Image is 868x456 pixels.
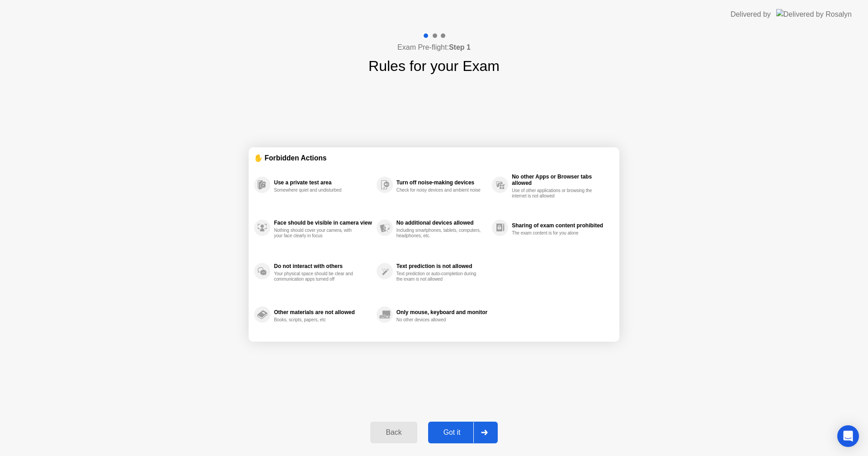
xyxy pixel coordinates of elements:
[512,222,609,229] div: Sharing of exam content prohibited
[512,174,609,186] div: No other Apps or Browser tabs allowed
[396,188,482,193] div: Check for noisy devices and ambient noise
[274,317,359,323] div: Books, scripts, papers, etc
[274,228,359,239] div: Nothing should cover your camera, with your face clearly in focus
[776,9,852,19] img: Delivered by Rosalyn
[396,228,482,239] div: Including smartphones, tablets, computers, headphones, etc.
[274,271,359,282] div: Your physical space should be clear and communication apps turned off
[274,220,372,226] div: Face should be visible in camera view
[368,55,500,77] h1: Rules for your Exam
[274,179,372,186] div: Use a private test area
[731,9,771,20] div: Delivered by
[274,309,372,315] div: Other materials are not allowed
[397,42,471,53] h4: Exam Pre-flight:
[396,271,482,282] div: Text prediction or auto-completion during the exam is not allowed
[274,263,372,269] div: Do not interact with others
[254,153,614,163] div: ✋ Forbidden Actions
[428,422,498,443] button: Got it
[396,220,487,226] div: No additional devices allowed
[449,43,471,51] b: Step 1
[837,425,859,447] div: Open Intercom Messenger
[396,179,487,186] div: Turn off noise-making devices
[373,428,414,437] div: Back
[431,428,473,437] div: Got it
[512,188,597,199] div: Use of other applications or browsing the internet is not allowed
[370,422,417,443] button: Back
[512,230,597,236] div: The exam content is for you alone
[396,309,487,315] div: Only mouse, keyboard and monitor
[396,317,482,323] div: No other devices allowed
[274,188,359,193] div: Somewhere quiet and undisturbed
[396,263,487,269] div: Text prediction is not allowed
